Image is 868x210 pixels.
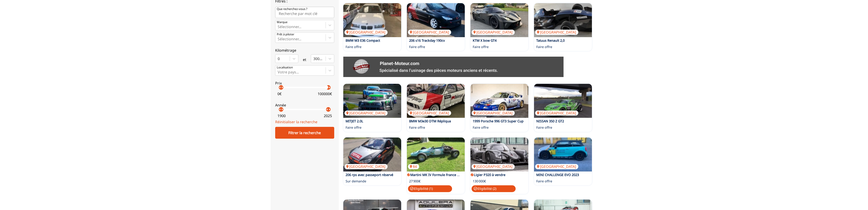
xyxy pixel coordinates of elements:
p: Faire offre [473,125,489,130]
img: NISSAN 350 Z GT2 [534,84,592,118]
p: Faire offre [346,45,361,49]
a: MITJET 2.0L [346,119,363,123]
p: Faire offre [473,45,489,49]
a: BMW M3e30 DTM Répliqua[GEOGRAPHIC_DATA] [407,84,465,118]
a: Ligier P320 à vendre[GEOGRAPHIC_DATA] [470,138,528,171]
a: NISSAN 350 Z GT2[GEOGRAPHIC_DATA] [534,84,592,118]
p: Faire offre [409,45,425,49]
a: Ligier P320 à vendre [474,173,505,177]
input: 0 [278,57,279,61]
p: Faire offre [536,45,552,49]
p: Localisation [277,65,293,70]
a: KTM X bow GT4[GEOGRAPHIC_DATA] [470,3,528,37]
a: BMW M3 E36 Compact[GEOGRAPHIC_DATA] [343,3,401,37]
a: MITJET 2.0L[GEOGRAPHIC_DATA] [343,84,401,118]
img: Tatuus Renault 2,0 [534,3,592,37]
a: BMW M3e30 DTM Répliqua [409,119,451,123]
p: Marque [277,20,287,24]
p: Faire offre [346,125,361,130]
p: Que recherchez-vous ? [277,7,307,11]
a: 206 s16 Trackday 190cv[GEOGRAPHIC_DATA] [407,3,465,37]
a: 1999 Porsche 996 GT3 Super Cup [473,119,524,123]
p: 2025 [324,113,332,118]
p: et [303,57,306,62]
a: MINI CHALLENGE EVO 2023 [536,173,579,177]
a: Martini MK IV Formule France 197084 [407,138,465,171]
img: Ligier P320 à vendre [470,138,528,171]
p: arrow_right [279,107,285,112]
p: [GEOGRAPHIC_DATA] [344,111,388,116]
img: 1999 Porsche 996 GT3 Super Cup [470,84,528,118]
img: Martini MK IV Formule France 1970 [407,138,465,171]
p: 0 € [277,91,282,96]
p: Prêt à piloter [277,32,294,36]
p: Année [275,103,334,108]
p: Sur demande [346,179,366,183]
span: check_circle [410,187,414,191]
p: [GEOGRAPHIC_DATA] [408,111,451,116]
p: Kilométrage [275,48,334,53]
a: 206 rps avec passeport réservé[GEOGRAPHIC_DATA] [343,138,401,171]
p: [GEOGRAPHIC_DATA] [344,30,388,35]
p: Eligibilité ( 2 ) [472,185,516,192]
a: Martini MK IV Formule France 1970 [410,173,464,177]
p: arrow_left [277,85,283,90]
img: 206 s16 Trackday 190cv [407,3,465,37]
a: BMW M3 E36 Compact [346,38,380,43]
a: Tatuus Renault 2,0 [536,38,565,43]
p: [GEOGRAPHIC_DATA] [472,30,515,35]
p: [GEOGRAPHIC_DATA] [535,164,578,169]
p: [GEOGRAPHIC_DATA] [472,164,515,169]
a: 1999 Porsche 996 GT3 Super Cup[GEOGRAPHIC_DATA] [470,84,528,118]
a: MINI CHALLENGE EVO 2023[GEOGRAPHIC_DATA] [534,138,592,171]
p: [GEOGRAPHIC_DATA] [472,111,515,116]
p: Faire offre [409,125,425,130]
p: 1900 [277,113,286,118]
span: check_circle [473,187,477,191]
p: Prix [275,81,334,86]
p: arrow_left [324,107,330,112]
p: arrow_left [324,85,330,90]
p: arrow_right [327,107,332,112]
a: 206 s16 Trackday 190cv [409,38,445,43]
p: arrow_left [277,107,283,112]
a: KTM X bow GT4 [473,38,497,43]
a: NISSAN 350 Z GT2 [536,119,564,123]
img: MINI CHALLENGE EVO 2023 [534,138,592,171]
p: arrow_right [327,85,332,90]
input: Prêt à piloterSélectionner... [278,37,279,41]
img: KTM X bow GT4 [470,3,528,37]
p: 100000 € [318,91,332,96]
img: BMW M3e30 DTM Répliqua [407,84,465,118]
img: BMW M3 E36 Compact [343,3,401,37]
p: [GEOGRAPHIC_DATA] [535,30,578,35]
div: Filtrer la recherche [275,127,334,139]
p: arrow_right [279,85,285,90]
p: [GEOGRAPHIC_DATA] [535,111,578,116]
input: Que recherchez-vous ? [275,7,334,18]
a: 206 rps avec passeport réservé [346,173,393,177]
p: [GEOGRAPHIC_DATA] [408,30,451,35]
a: Réinitialiser la recherche [275,119,317,124]
img: MITJET 2.0L [343,84,401,118]
p: Eligibilité ( 1 ) [408,185,452,192]
p: Faire offre [536,125,552,130]
img: 206 rps avec passeport réservé [343,138,401,171]
p: 84 [408,164,419,169]
input: MarqueSélectionner... [278,25,279,29]
a: Tatuus Renault 2,0[GEOGRAPHIC_DATA] [534,3,592,37]
p: [GEOGRAPHIC_DATA] [344,164,388,169]
p: 130 000€ [473,179,486,183]
p: Faire offre [536,179,552,183]
input: 300000 [313,57,314,61]
input: Votre pays... [278,70,279,74]
p: 27 900€ [409,179,420,183]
